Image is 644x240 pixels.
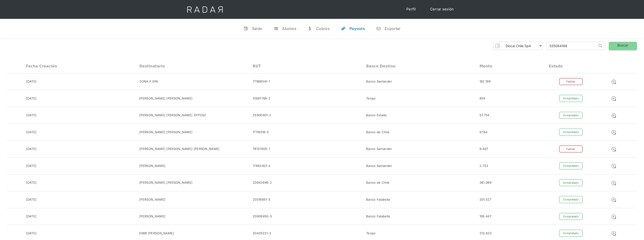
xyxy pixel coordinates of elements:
div: EMIR [PERSON_NAME] [139,231,174,236]
div: 57.734 [480,113,489,118]
div: Fecha creación [26,64,57,68]
img: Detalle [611,197,616,202]
div: 17119018-5 [253,130,269,135]
div: Banco de Chile [366,130,389,135]
input: Busca por ID [547,42,597,50]
div: 20642646-2 [253,180,272,185]
div: Banco Santander [366,164,392,168]
a: Perfil [402,5,421,14]
div: w [308,26,312,31]
div: n [376,26,381,31]
a: Buscar [609,42,637,50]
div: Completado [559,112,583,119]
div: 9.467 [480,147,488,151]
div: Completado [559,95,583,102]
div: ZONA F SPA [139,79,158,84]
div: t [274,26,278,31]
div: Monto [480,64,492,68]
div: [DATE] [26,113,36,118]
div: Banco Santander [366,79,392,84]
div: [PERSON_NAME] [PERSON_NAME] SYPOSZ [139,113,206,118]
div: Saldo [252,26,263,31]
div: Abonos [282,26,296,31]
img: Detalle [611,130,616,135]
div: [PERSON_NAME] [139,214,165,219]
img: Detalle [611,96,616,101]
div: Completado [559,179,583,186]
div: [DATE] [26,96,36,101]
div: [PERSON_NAME] [PERSON_NAME] [139,130,192,135]
div: [DATE] [26,197,36,202]
div: [DATE] [26,79,36,84]
div: 17883407-k [253,164,270,168]
div: 201.527 [480,197,491,202]
div: 361.069 [480,180,492,185]
div: v [244,26,248,31]
div: [DATE] [26,164,36,168]
img: Detalle [611,214,616,219]
div: Completado [559,213,583,220]
div: [PERSON_NAME] [139,197,165,202]
form: Form [493,42,543,50]
div: Cobros [316,26,330,31]
div: Payouts [349,26,365,31]
div: [DATE] [26,214,36,219]
img: Detalle [611,231,616,236]
div: [DATE] [26,147,36,151]
div: y [341,26,346,31]
a: Cerrar sesión [425,5,459,14]
div: Banco Santander [366,147,392,151]
div: Tenpo [366,96,376,101]
div: Fallido [559,145,583,153]
div: 20016651-5 [253,197,270,202]
div: Completado [559,196,583,203]
div: Completado [559,128,583,136]
div: [PERSON_NAME] [139,164,165,168]
div: Estado [549,64,563,68]
div: Banco de Chile [366,180,389,185]
div: Completado [559,162,583,170]
div: RUT [253,64,261,68]
div: Fallido [559,78,583,85]
div: [DATE] [26,231,36,236]
div: 9.154 [480,130,488,135]
img: Detalle [611,79,616,84]
div: 20429221-3 [253,231,271,236]
img: Detalle [611,180,616,186]
div: 20908450-3 [253,214,272,219]
div: [PERSON_NAME] [PERSON_NAME] [PERSON_NAME] [139,147,220,151]
img: Detalle [611,163,616,169]
div: [DATE] [26,180,36,185]
div: 77968541-1 [253,79,270,84]
div: Banco Estado [366,113,387,118]
div: Banco Falabella [366,214,390,219]
div: 213.820 [480,231,492,236]
div: 25900401-2 [253,113,271,118]
div: 182.198 [480,79,491,84]
div: Banco destino [366,64,396,68]
div: Completado [559,230,583,237]
div: [PERSON_NAME] [PERSON_NAME] [139,180,192,185]
div: 13697748-2 [253,96,270,101]
img: Detalle [611,113,616,118]
div: Destinatario [139,64,165,68]
div: 854 [480,96,485,101]
div: Exportar [385,26,400,31]
div: 2.753 [480,164,488,168]
div: Tenpo [366,231,376,236]
img: Detalle [611,147,616,152]
div: 106.447 [480,214,491,219]
div: Banco Falabella [366,197,390,202]
div: 78137605-1 [253,147,270,151]
div: [PERSON_NAME] [PERSON_NAME] [139,96,192,101]
div: [DATE] [26,130,36,135]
